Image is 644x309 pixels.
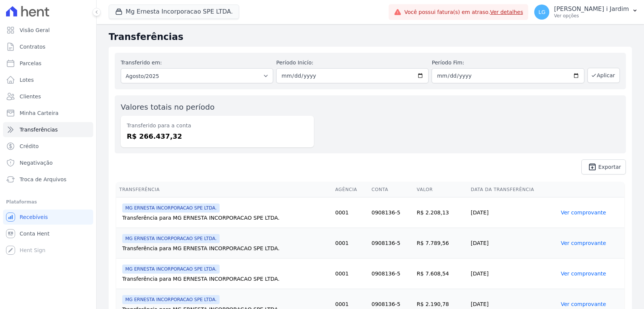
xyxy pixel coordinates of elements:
[20,126,58,133] span: Transferências
[3,139,93,154] a: Crédito
[414,228,468,259] td: R$ 7.789,56
[414,182,468,197] th: Valor
[109,5,239,19] button: Mg Ernesta Incorporacao SPE LTDA.
[3,172,93,187] a: Troca de Arquivos
[122,275,329,283] div: Transferência para MG ERNESTA INCORPORACAO SPE LTDA.
[468,197,558,228] td: [DATE]
[3,39,93,54] a: Contratos
[127,131,308,141] dd: R$ 266.437,32
[122,245,329,252] div: Transferência para MG ERNESTA INCORPORACAO SPE LTDA.
[554,13,629,19] p: Ver opções
[3,23,93,38] a: Visão Geral
[369,259,414,289] td: 0908136-5
[3,122,93,137] a: Transferências
[20,60,41,67] span: Parcelas
[588,162,597,171] i: unarchive
[332,228,368,259] td: 0001
[20,230,49,237] span: Conta Hent
[414,197,468,228] td: R$ 2.208,13
[20,213,48,221] span: Recebíveis
[554,5,629,13] p: [PERSON_NAME] i Jardim
[122,203,220,213] span: MG ERNESTA INCORPORACAO SPE LTDA.
[20,109,58,117] span: Minha Carteira
[369,182,414,197] th: Conta
[332,182,368,197] th: Agência
[3,72,93,87] a: Lotes
[20,76,34,84] span: Lotes
[6,197,90,207] div: Plataformas
[332,197,368,228] td: 0001
[122,214,329,222] div: Transferência para MG ERNESTA INCORPORACAO SPE LTDA.
[127,122,308,130] dt: Transferido para a conta
[369,197,414,228] td: 0908136-5
[3,226,93,241] a: Conta Hent
[369,228,414,259] td: 0908136-5
[414,259,468,289] td: R$ 7.608,54
[404,8,523,16] span: Você possui fatura(s) em atraso.
[276,59,429,67] label: Período Inicío:
[332,259,368,289] td: 0001
[581,159,626,174] a: unarchive Exportar
[490,9,523,15] a: Ver detalhes
[587,68,620,83] button: Aplicar
[3,56,93,71] a: Parcelas
[561,210,606,216] a: Ver comprovante
[20,43,45,50] span: Contratos
[20,142,39,150] span: Crédito
[561,301,606,307] a: Ver comprovante
[20,176,66,183] span: Troca de Arquivos
[561,240,606,246] a: Ver comprovante
[20,93,41,100] span: Clientes
[116,182,332,197] th: Transferência
[468,182,558,197] th: Data da Transferência
[468,228,558,259] td: [DATE]
[598,165,621,169] span: Exportar
[3,155,93,170] a: Negativação
[121,102,215,112] label: Valores totais no período
[121,60,162,66] label: Transferido em:
[3,106,93,121] a: Minha Carteira
[528,2,644,23] button: LG [PERSON_NAME] i Jardim Ver opções
[20,26,50,34] span: Visão Geral
[432,59,584,67] label: Período Fim:
[122,234,220,243] span: MG ERNESTA INCORPORACAO SPE LTDA.
[538,9,546,15] span: LG
[3,89,93,104] a: Clientes
[122,265,220,274] span: MG ERNESTA INCORPORACAO SPE LTDA.
[561,271,606,277] a: Ver comprovante
[20,159,53,167] span: Negativação
[109,30,632,44] h2: Transferências
[122,295,220,304] span: MG ERNESTA INCORPORACAO SPE LTDA.
[468,259,558,289] td: [DATE]
[3,210,93,225] a: Recebíveis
